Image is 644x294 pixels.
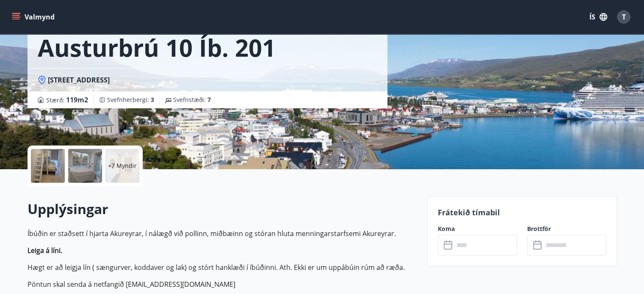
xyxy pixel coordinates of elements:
span: 7 [207,96,211,104]
button: T [614,7,634,27]
h2: Upplýsingar [28,200,417,218]
label: Koma [438,225,517,233]
span: [STREET_ADDRESS] [48,75,110,85]
label: Brottför [527,225,606,233]
span: 3 [151,96,154,104]
button: ÍS [585,9,612,25]
strong: Leiga á líni. [28,246,62,255]
p: Hægt er að leigja lín ( sængurver, koddaver og lak) og stórt hanklæði í íbúðinni. Ath. Ekki er um... [28,262,417,272]
span: Svefnstæði : [173,96,211,104]
span: Stærð : [46,95,88,105]
span: T [622,12,626,22]
p: +7 Myndir [108,162,137,170]
span: 119 m2 [66,95,88,104]
button: menu [10,9,58,25]
p: Íbúðin er staðsett í hjarta Akureyrar, í nálægð við pollinn, miðbæinn og stóran hluta menningarst... [28,228,417,239]
p: Pöntun skal senda á netfangið [EMAIL_ADDRESS][DOMAIN_NAME] [28,279,417,289]
span: Svefnherbergi : [107,96,154,104]
p: Frátekið tímabil [438,207,606,218]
